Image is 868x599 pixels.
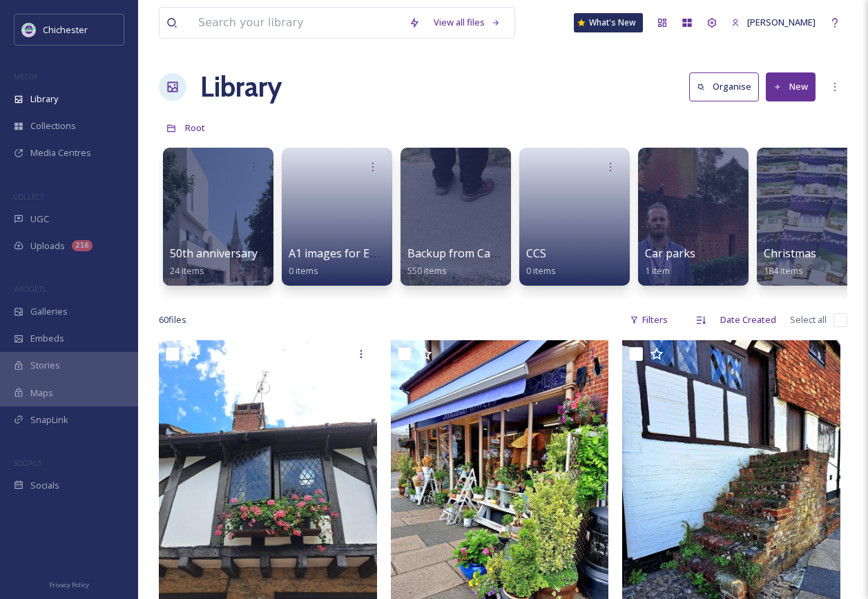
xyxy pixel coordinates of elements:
[689,72,759,101] button: Organise
[574,13,643,32] a: What's New
[764,247,816,277] a: Christmas184 items
[14,458,41,468] span: SOCIALS
[30,119,76,132] span: Collections
[170,264,204,277] span: 24 items
[170,247,258,277] a: 50th anniversary24 items
[526,246,546,261] span: CCS
[689,72,766,101] a: Organise
[645,264,670,277] span: 1 item
[747,16,816,28] span: [PERSON_NAME]
[14,284,46,294] span: WIDGETS
[30,359,60,372] span: Stories
[49,580,89,589] span: Privacy Policy
[407,264,447,277] span: 550 items
[14,71,38,81] span: MEDIA
[30,332,64,345] span: Embeds
[30,146,91,159] span: Media Centres
[30,213,49,226] span: UGC
[645,246,695,261] span: Car parks
[159,313,186,326] span: 60 file s
[185,121,205,134] span: Root
[790,313,827,326] span: Select all
[526,247,556,277] a: CCS0 items
[645,247,695,277] a: Car parks1 item
[764,246,816,261] span: Christmas
[526,264,556,277] span: 0 items
[185,119,205,136] a: Root
[30,413,68,426] span: SnapLink
[191,8,402,38] input: Search your library
[764,264,803,277] span: 184 items
[407,247,517,277] a: Backup from Camera550 items
[427,9,508,36] a: View all files
[713,306,783,333] div: Date Created
[289,247,413,277] a: A1 images for EPH walls0 items
[43,23,88,36] span: Chichester
[30,92,58,106] span: Library
[200,66,282,108] a: Library
[289,246,413,261] span: A1 images for EPH walls
[30,386,53,400] span: Maps
[289,264,318,277] span: 0 items
[407,246,517,261] span: Backup from Camera
[49,576,89,592] a: Privacy Policy
[30,239,65,253] span: Uploads
[72,240,93,251] div: 216
[22,23,36,37] img: Logo_of_Chichester_District_Council.png
[766,72,816,101] button: New
[30,479,59,492] span: Socials
[724,9,822,36] a: [PERSON_NAME]
[14,191,44,202] span: COLLECT
[30,305,68,318] span: Galleries
[170,246,258,261] span: 50th anniversary
[623,306,675,333] div: Filters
